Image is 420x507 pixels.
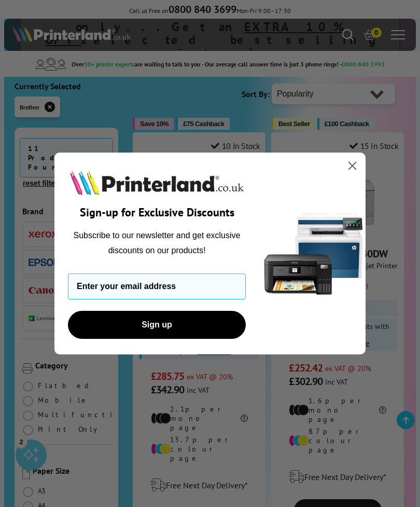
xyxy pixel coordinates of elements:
[68,168,246,197] img: Printerland.co.uk
[262,153,366,354] img: 5290a21f-4df8-4860-95f4-ea1e8d0e8904.png
[343,157,361,175] button: Close dialog
[68,311,246,339] button: Sign up
[68,273,246,299] input: Enter your email address
[80,205,234,220] span: Sign-up for Exclusive Discounts
[74,231,241,254] span: Subscribe to our newsletter and get exclusive discounts on our products!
